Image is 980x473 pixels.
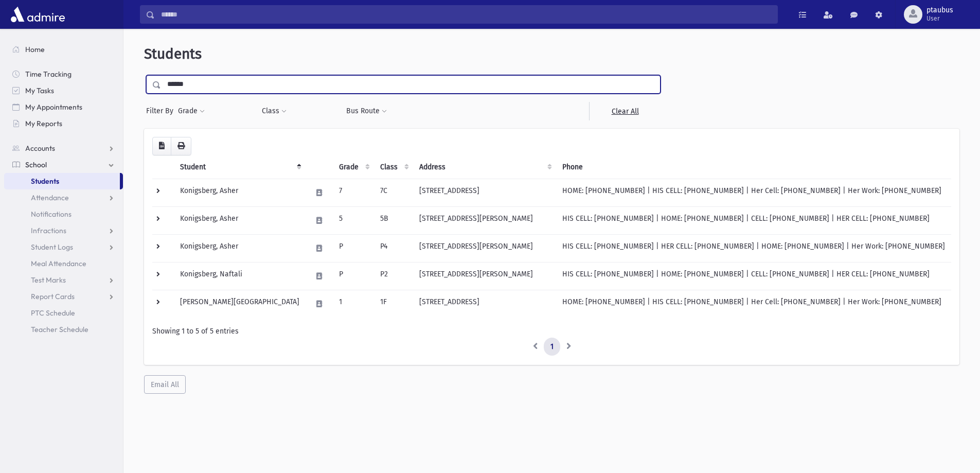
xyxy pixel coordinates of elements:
[926,6,953,14] span: ptaubus
[31,308,75,318] span: PTC Schedule
[25,45,45,54] span: Home
[174,206,306,234] td: Konigsberg, Asher
[31,275,66,285] span: Test Marks
[413,234,556,262] td: [STREET_ADDRESS][PERSON_NAME]
[4,321,123,338] a: Teacher Schedule
[25,160,47,169] span: School
[333,155,374,179] th: Grade: activate to sort column ascending
[31,292,75,301] span: Report Cards
[4,189,123,206] a: Attendance
[413,155,556,179] th: Address: activate to sort column ascending
[4,140,123,156] a: Accounts
[4,82,123,99] a: My Tasks
[333,206,374,234] td: 5
[4,115,123,132] a: My Reports
[413,206,556,234] td: [STREET_ADDRESS][PERSON_NAME]
[31,209,72,219] span: Notifications
[413,179,556,206] td: [STREET_ADDRESS]
[25,69,72,79] span: Time Tracking
[152,137,171,155] button: CSV
[4,99,123,115] a: My Appointments
[4,173,120,189] a: Students
[155,5,777,24] input: Search
[346,102,387,120] button: Bus Route
[4,272,123,288] a: Test Marks
[4,222,123,239] a: Infractions
[556,234,951,262] td: HIS CELL: [PHONE_NUMBER] | HER CELL: [PHONE_NUMBER] | HOME: [PHONE_NUMBER] | Her Work: [PHONE_NUM...
[4,66,123,82] a: Time Tracking
[333,179,374,206] td: 7
[174,179,306,206] td: Konigsberg, Asher
[374,179,413,206] td: 7C
[374,262,413,290] td: P2
[25,144,55,153] span: Accounts
[556,206,951,234] td: HIS CELL: [PHONE_NUMBER] | HOME: [PHONE_NUMBER] | CELL: [PHONE_NUMBER] | HER CELL: [PHONE_NUMBER]
[374,290,413,318] td: 1F
[4,239,123,255] a: Student Logs
[556,179,951,206] td: HOME: [PHONE_NUMBER] | HIS CELL: [PHONE_NUMBER] | Her Cell: [PHONE_NUMBER] | Her Work: [PHONE_NUM...
[174,290,306,318] td: [PERSON_NAME][GEOGRAPHIC_DATA]
[333,290,374,318] td: 1
[31,226,66,235] span: Infractions
[177,102,205,120] button: Grade
[413,290,556,318] td: [STREET_ADDRESS]
[261,102,287,120] button: Class
[374,206,413,234] td: 5B
[4,255,123,272] a: Meal Attendance
[4,288,123,305] a: Report Cards
[8,4,67,25] img: AdmirePro
[171,137,191,155] button: Print
[556,155,951,179] th: Phone
[152,326,951,337] div: Showing 1 to 5 of 5 entries
[31,242,73,252] span: Student Logs
[25,102,82,112] span: My Appointments
[544,338,560,356] a: 1
[144,45,202,62] span: Students
[589,102,661,120] a: Clear All
[333,234,374,262] td: P
[4,305,123,321] a: PTC Schedule
[174,262,306,290] td: Konigsberg, Naftali
[31,193,69,202] span: Attendance
[556,290,951,318] td: HOME: [PHONE_NUMBER] | HIS CELL: [PHONE_NUMBER] | Her Cell: [PHONE_NUMBER] | Her Work: [PHONE_NUM...
[31,177,59,186] span: Students
[31,259,86,268] span: Meal Attendance
[333,262,374,290] td: P
[926,14,953,23] span: User
[174,155,306,179] th: Student: activate to sort column descending
[374,155,413,179] th: Class: activate to sort column ascending
[25,119,62,128] span: My Reports
[25,86,54,95] span: My Tasks
[4,41,123,58] a: Home
[174,234,306,262] td: Konigsberg, Asher
[374,234,413,262] td: P4
[556,262,951,290] td: HIS CELL: [PHONE_NUMBER] | HOME: [PHONE_NUMBER] | CELL: [PHONE_NUMBER] | HER CELL: [PHONE_NUMBER]
[413,262,556,290] td: [STREET_ADDRESS][PERSON_NAME]
[146,106,177,116] span: Filter By
[4,156,123,173] a: School
[4,206,123,222] a: Notifications
[31,325,88,334] span: Teacher Schedule
[144,375,186,394] button: Email All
